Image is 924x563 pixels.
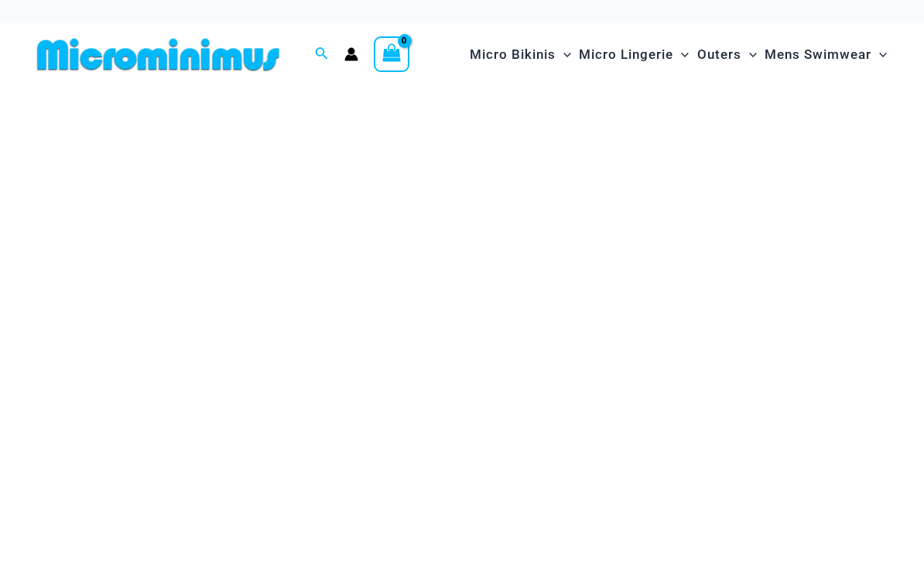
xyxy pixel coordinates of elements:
a: Micro BikinisMenu ToggleMenu Toggle [466,31,575,78]
a: Account icon link [344,47,358,61]
span: Menu Toggle [871,35,887,74]
img: MM SHOP LOGO FLAT [31,37,286,72]
a: Micro LingerieMenu ToggleMenu Toggle [575,31,693,78]
a: View Shopping Cart, empty [374,36,409,72]
span: Menu Toggle [741,35,757,74]
a: Search icon link [315,45,329,64]
span: Outers [697,35,741,74]
span: Micro Lingerie [579,35,673,74]
span: Micro Bikinis [470,35,556,74]
span: Menu Toggle [673,35,689,74]
a: Mens SwimwearMenu ToggleMenu Toggle [761,31,891,78]
span: Mens Swimwear [765,35,871,74]
span: Menu Toggle [556,35,571,74]
nav: Site Navigation [464,29,893,81]
a: OutersMenu ToggleMenu Toggle [693,31,761,78]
